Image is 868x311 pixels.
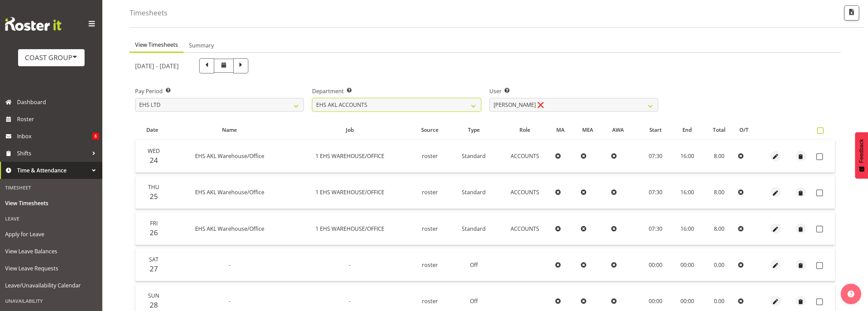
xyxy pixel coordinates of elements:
span: Time & Attendance [17,165,89,175]
td: 16:00 [672,140,703,173]
span: Summary [189,41,214,50]
span: 28 [150,300,158,310]
td: Off [450,249,498,281]
td: 8.00 [703,176,735,209]
span: 24 [150,155,158,165]
span: ACCOUNTS [511,152,539,160]
span: Inbox [17,131,92,141]
td: 16:00 [672,176,703,209]
td: 8.00 [703,140,735,173]
td: 07:30 [639,176,672,209]
div: Timesheet [2,181,101,195]
span: - [229,261,231,269]
span: View Leave Balances [5,246,97,256]
td: Standard [450,140,498,173]
a: Leave/Unavailability Calendar [2,277,101,294]
span: MA [556,126,564,134]
td: 00:00 [672,249,703,281]
span: Source [421,126,439,134]
span: Feedback [858,139,865,163]
span: Sat [149,256,159,263]
span: 27 [150,264,158,273]
span: View Timesheets [5,198,97,208]
span: Type [468,126,480,134]
span: EHS AKL Warehouse/Office [195,225,264,232]
span: 6 [92,133,99,140]
td: Standard [450,212,498,245]
a: Apply for Leave [2,226,101,243]
span: View Timesheets [135,41,178,49]
label: User [489,87,658,95]
span: roster [422,261,438,269]
span: Shifts [17,148,89,158]
span: EHS AKL Warehouse/Office [195,152,264,160]
span: AWA [612,126,624,134]
td: Standard [450,176,498,209]
button: Feedback - Show survey [855,132,868,179]
img: help-xxl-2.png [848,291,854,297]
label: Department [312,87,481,95]
span: 1 EHS WAREHOUSE/OFFICE [315,152,384,160]
span: 25 [150,192,158,201]
span: Fri [150,220,158,227]
span: Roster [17,114,99,124]
td: 0.00 [703,249,735,281]
span: Wed [148,147,160,155]
td: 16:00 [672,212,703,245]
span: Thu [148,183,159,191]
td: 07:30 [639,140,672,173]
span: 1 EHS WAREHOUSE/OFFICE [315,225,384,232]
span: ACCOUNTS [511,188,539,196]
span: - [349,261,351,269]
span: Sun [148,292,159,299]
a: View Leave Requests [2,260,101,277]
td: 07:30 [639,212,672,245]
div: Leave [2,212,101,226]
span: roster [422,152,438,160]
span: ACCOUNTS [511,225,539,232]
a: View Timesheets [2,195,101,212]
span: MEA [582,126,593,134]
span: Apply for Leave [5,229,97,239]
span: End [682,126,692,134]
span: Name [222,126,237,134]
a: View Leave Balances [2,243,101,260]
span: Start [649,126,662,134]
img: Rosterit website logo [5,17,61,31]
button: Export CSV [844,5,859,20]
td: 8.00 [703,212,735,245]
span: - [229,297,231,305]
span: 1 EHS WAREHOUSE/OFFICE [315,188,384,196]
span: - [349,297,351,305]
span: EHS AKL Warehouse/Office [195,188,264,196]
span: Date [146,126,158,134]
label: Pay Period [135,87,304,95]
td: 00:00 [639,249,672,281]
span: 26 [150,228,158,237]
span: Total [713,126,725,134]
span: Job [346,126,354,134]
span: roster [422,225,438,232]
span: roster [422,188,438,196]
div: Unavailability [2,294,101,308]
h4: Timesheets [130,9,167,17]
div: COAST GROUP [25,53,78,63]
h5: [DATE] - [DATE] [135,62,179,70]
span: Role [519,126,530,134]
span: Dashboard [17,97,99,107]
span: View Leave Requests [5,263,97,273]
span: Leave/Unavailability Calendar [5,280,97,291]
span: O/T [739,126,749,134]
span: roster [422,297,438,305]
